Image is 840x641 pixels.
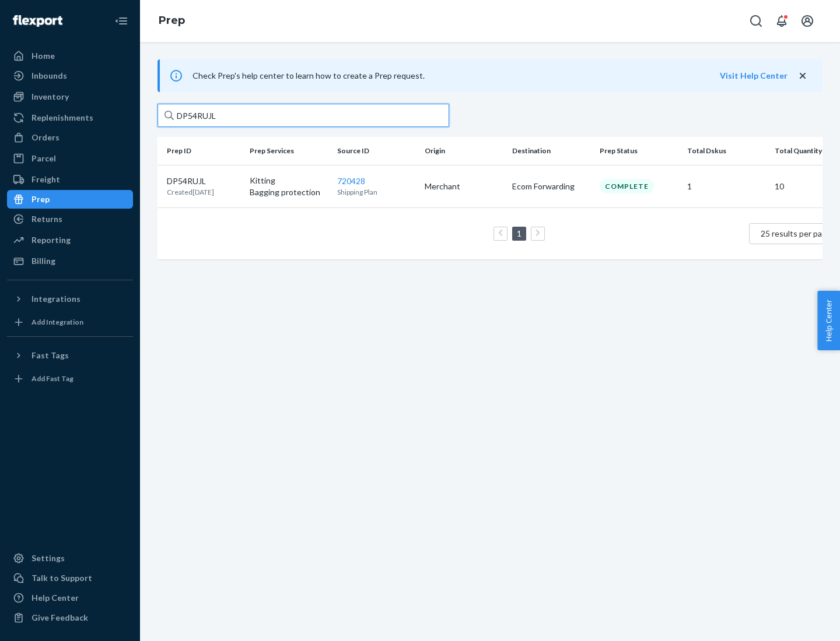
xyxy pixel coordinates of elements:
[157,104,449,127] input: Search prep jobs
[7,549,133,568] a: Settings
[508,137,595,165] th: Destination
[32,193,50,205] div: Prep
[7,369,133,388] a: Add Fast Tag
[332,137,420,165] th: Source ID
[32,293,80,305] div: Integrations
[32,255,55,267] div: Billing
[32,552,65,564] div: Settings
[7,313,133,332] a: Add Integration
[32,612,88,624] div: Give Feedback
[7,231,133,249] a: Reporting
[149,4,194,38] ol: breadcrumbs
[167,187,214,197] p: Created [DATE]
[337,176,365,186] a: 720428
[32,317,83,327] div: Add Integration
[817,291,840,350] button: Help Center
[337,187,415,197] p: Shipping Plan
[7,252,133,270] a: Billing
[32,153,56,164] div: Parcel
[7,87,133,106] a: Inventory
[32,350,69,361] div: Fast Tags
[32,112,93,124] div: Replenishments
[420,137,508,165] th: Origin
[110,9,133,33] button: Close Navigation
[744,9,768,33] button: Open Search Box
[7,290,133,308] button: Integrations
[595,137,682,165] th: Prep Status
[159,14,185,27] a: Prep
[7,589,133,607] a: Help Center
[7,47,133,65] a: Home
[13,15,62,27] img: Flexport logo
[32,132,60,143] div: Orders
[32,174,60,185] div: Freight
[7,108,133,127] a: Replenishments
[7,170,133,189] a: Freight
[250,186,328,198] p: Bagging protection
[32,572,92,584] div: Talk to Support
[32,50,55,62] div: Home
[7,210,133,228] a: Returns
[157,137,245,165] th: Prep ID
[600,179,654,193] div: Complete
[7,190,133,209] a: Prep
[7,608,133,627] button: Give Feedback
[770,9,793,33] button: Open notifications
[7,569,133,587] a: Talk to Support
[512,181,590,192] p: Ecom Forwarding
[7,66,133,85] a: Inbounds
[7,149,133,168] a: Parcel
[32,592,79,604] div: Help Center
[720,70,787,82] button: Visit Help Center
[7,128,133,147] a: Orders
[32,70,67,82] div: Inbounds
[7,346,133,365] button: Fast Tags
[687,181,765,192] p: 1
[761,228,831,238] span: 25 results per page
[32,374,73,383] div: Add Fast Tag
[796,9,819,33] button: Open account menu
[167,175,214,187] p: DP54RUJL
[514,228,524,238] a: Page 1 is your current page
[682,137,770,165] th: Total Dskus
[32,234,71,246] div: Reporting
[245,137,332,165] th: Prep Services
[797,70,808,82] button: close
[192,71,425,80] span: Check Prep's help center to learn how to create a Prep request.
[250,175,328,186] p: Kitting
[425,181,503,192] p: Merchant
[32,91,69,103] div: Inventory
[32,213,62,225] div: Returns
